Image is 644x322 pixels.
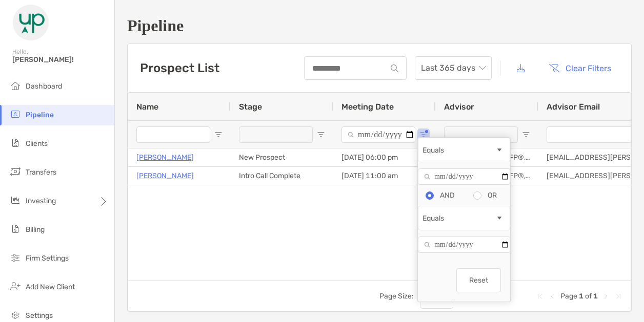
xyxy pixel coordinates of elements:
div: Filtering operator [418,138,510,162]
span: 1 [593,292,598,300]
span: Clients [26,139,48,148]
img: firm-settings icon [9,251,22,264]
input: Filter Value [418,237,510,253]
span: of [585,292,592,300]
h3: Prospect List [140,61,219,75]
span: Advisor [444,102,474,112]
div: Previous Page [548,292,556,300]
span: 1 [579,292,583,300]
span: Name [136,102,158,112]
span: Meeting Date [341,102,394,112]
a: [PERSON_NAME] [136,151,194,164]
button: Open Filter Menu [419,131,428,139]
span: Dashboard [26,82,62,91]
div: Equals [422,214,495,223]
img: investing icon [9,194,22,206]
img: Zoe Logo [12,4,49,41]
span: Pipeline [26,111,54,119]
div: Filtering operator [418,206,510,230]
span: Settings [26,311,53,320]
span: Last 365 days [421,57,486,79]
img: transfers icon [9,165,22,178]
button: Reset [456,268,501,292]
span: Stage [239,102,262,112]
img: billing icon [9,223,22,235]
img: pipeline icon [9,108,22,120]
input: Name Filter Input [136,126,210,143]
span: Billing [26,225,45,234]
div: [DATE] 11:00 am [333,167,436,185]
div: OR [488,191,497,200]
span: Advisor Email [547,102,600,112]
span: Transfers [26,168,56,177]
button: Clear Filters [541,57,619,79]
img: add_new_client icon [9,280,22,292]
h1: Pipeline [127,16,632,35]
button: Open Filter Menu [214,131,223,139]
input: Meeting Date Filter Input [341,126,415,143]
div: [DATE] 06:00 pm [333,148,436,166]
img: settings icon [9,309,22,321]
div: Page Size: [379,292,414,300]
div: First Page [536,292,544,300]
div: AND [440,191,455,200]
span: Firm Settings [26,254,69,263]
a: [PERSON_NAME] [136,169,194,182]
span: [PERSON_NAME]! [12,55,108,64]
div: Last Page [614,292,622,300]
span: Page [560,292,577,300]
img: input icon [391,65,398,72]
button: Open Filter Menu [522,131,530,139]
div: Equals [422,146,495,155]
div: New Prospect [231,148,333,166]
span: Investing [26,197,56,205]
div: Next Page [602,292,610,300]
div: Column Filter [417,137,511,302]
div: Intro Call Complete [231,167,333,185]
img: dashboard icon [9,79,22,92]
button: Open Filter Menu [317,131,325,139]
input: Filter Value [418,168,510,185]
img: clients icon [9,137,22,149]
span: Add New Client [26,283,75,291]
